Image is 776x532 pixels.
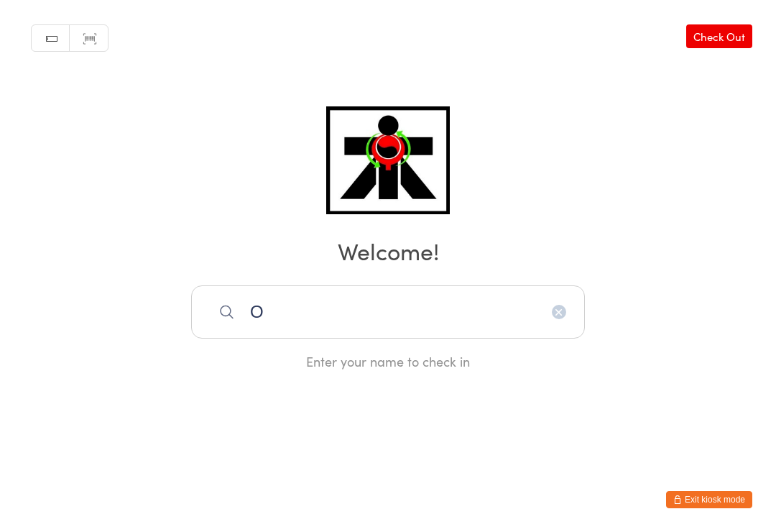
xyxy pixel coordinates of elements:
[326,106,449,214] img: ATI Martial Arts Malaga
[14,234,762,267] h2: Welcome!
[191,352,585,370] div: Enter your name to check in
[191,285,585,339] input: Search
[666,491,752,508] button: Exit kiosk mode
[686,24,752,48] a: Check Out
